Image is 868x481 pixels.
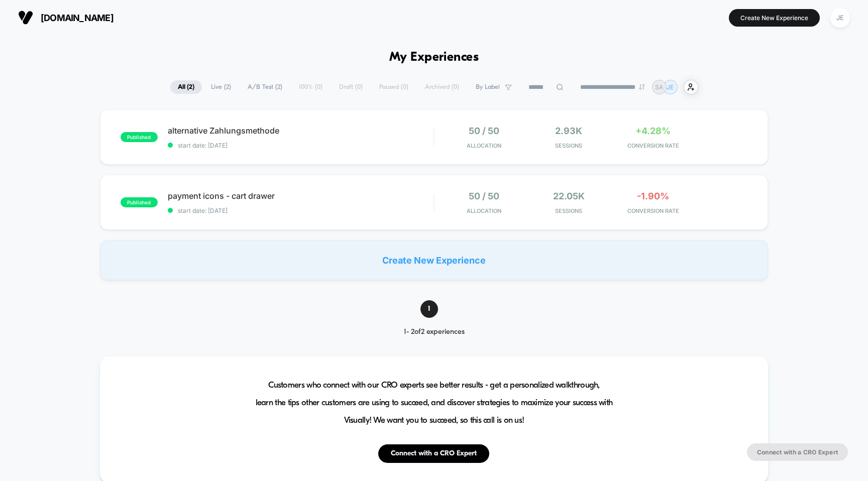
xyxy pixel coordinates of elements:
[667,83,674,91] p: JE
[121,197,158,207] span: published
[467,207,501,214] span: Allocation
[747,443,848,461] button: Connect with a CRO Expert
[830,8,850,28] div: JE
[467,142,501,149] span: Allocation
[121,132,158,142] span: published
[420,300,438,318] span: 1
[469,126,499,136] span: 50 / 50
[635,126,671,136] span: +4.28%
[553,191,585,201] span: 22.05k
[18,10,33,25] img: Visually logo
[378,444,489,463] button: Connect with a CRO Expert
[827,8,853,28] button: JE
[170,80,202,94] span: All ( 2 )
[613,142,693,149] span: CONVERSION RATE
[655,83,663,91] p: SA
[240,80,290,94] span: A/B Test ( 2 )
[203,80,239,94] span: Live ( 2 )
[639,84,645,90] img: end
[613,207,693,214] span: CONVERSION RATE
[729,9,820,27] button: Create New Experience
[168,191,434,201] span: payment icons - cart drawer
[100,240,769,280] div: Create New Experience
[529,142,608,149] span: Sessions
[389,50,479,65] h1: My Experiences
[41,13,114,23] span: [DOMAIN_NAME]
[386,328,483,336] div: 1 - 2 of 2 experiences
[168,142,434,149] span: start date: [DATE]
[476,83,500,91] span: By Label
[529,207,608,214] span: Sessions
[637,191,669,201] span: -1.90%
[555,126,582,136] span: 2.93k
[168,126,434,136] span: alternative Zahlungsmethode
[469,191,499,201] span: 50 / 50
[256,377,613,429] span: Customers who connect with our CRO experts see better results - get a personalized walkthrough, l...
[15,10,117,26] button: [DOMAIN_NAME]
[168,207,434,214] span: start date: [DATE]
